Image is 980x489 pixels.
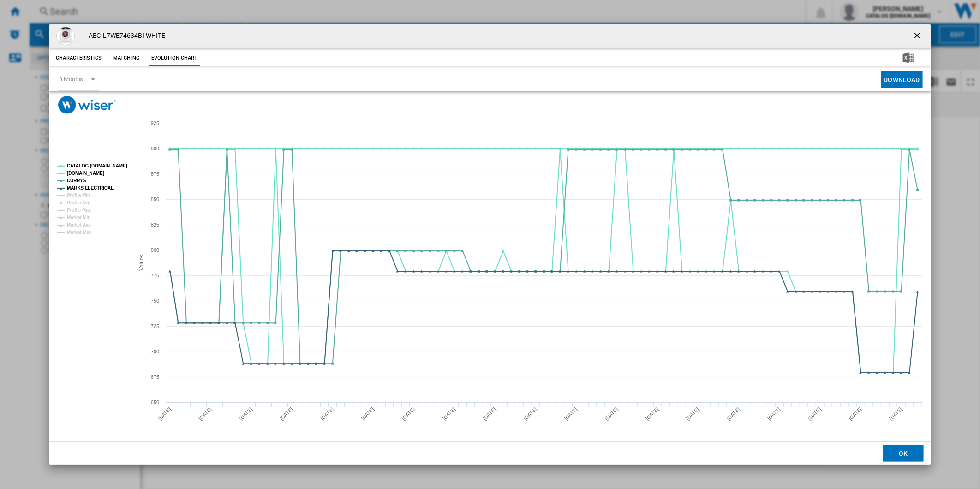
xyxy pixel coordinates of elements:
[56,27,75,45] img: be4eaacc6048ec90e35d43bea7c186b2_1.jpg
[151,273,159,278] tspan: 775
[67,193,90,198] tspan: Profile Min
[401,406,416,422] tspan: [DATE]
[67,163,127,168] tspan: CATALOG [DOMAIN_NAME]
[151,349,159,354] tspan: 700
[106,50,147,66] button: Matching
[903,52,914,63] img: excel-24x24.png
[67,178,86,183] tspan: CURRYS
[239,406,254,422] tspan: [DATE]
[151,247,159,253] tspan: 800
[563,406,579,422] tspan: [DATE]
[67,185,114,191] tspan: MARKS ELECTRICAL
[49,24,931,465] md-dialog: Product popup
[279,406,294,422] tspan: [DATE]
[807,406,822,422] tspan: [DATE]
[766,406,782,422] tspan: [DATE]
[888,50,929,66] button: Download in Excel
[84,31,165,41] h4: AEG L7WE74634BI WHITE
[151,400,159,405] tspan: 650
[59,76,83,83] div: 3 Months
[151,120,159,126] tspan: 925
[151,222,159,227] tspan: 825
[157,406,172,422] tspan: [DATE]
[67,200,90,205] tspan: Profile Avg
[67,215,90,220] tspan: Market Min
[360,406,376,422] tspan: [DATE]
[889,406,904,422] tspan: [DATE]
[523,406,538,422] tspan: [DATE]
[883,445,924,462] button: OK
[909,27,927,45] button: getI18NText('BUTTONS.CLOSE_DIALOG')
[151,374,159,380] tspan: 675
[320,406,335,422] tspan: [DATE]
[198,406,213,422] tspan: [DATE]
[151,146,159,151] tspan: 900
[67,171,104,176] tspan: [DOMAIN_NAME]
[58,96,116,114] img: logo_wiser_300x94.png
[848,406,863,422] tspan: [DATE]
[151,171,159,177] tspan: 875
[67,208,91,213] tspan: Profile Max
[151,197,159,202] tspan: 850
[482,406,497,422] tspan: [DATE]
[139,255,145,271] tspan: Values
[913,31,924,42] ng-md-icon: getI18NText('BUTTONS.CLOSE_DIALOG')
[726,406,741,422] tspan: [DATE]
[645,406,660,422] tspan: [DATE]
[67,230,92,235] tspan: Market Max
[67,222,91,227] tspan: Market Avg
[442,406,457,422] tspan: [DATE]
[685,406,700,422] tspan: [DATE]
[881,71,923,88] button: Download
[149,50,200,66] button: Evolution chart
[151,323,159,329] tspan: 725
[151,298,159,304] tspan: 750
[604,406,619,422] tspan: [DATE]
[54,50,104,66] button: Characteristics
